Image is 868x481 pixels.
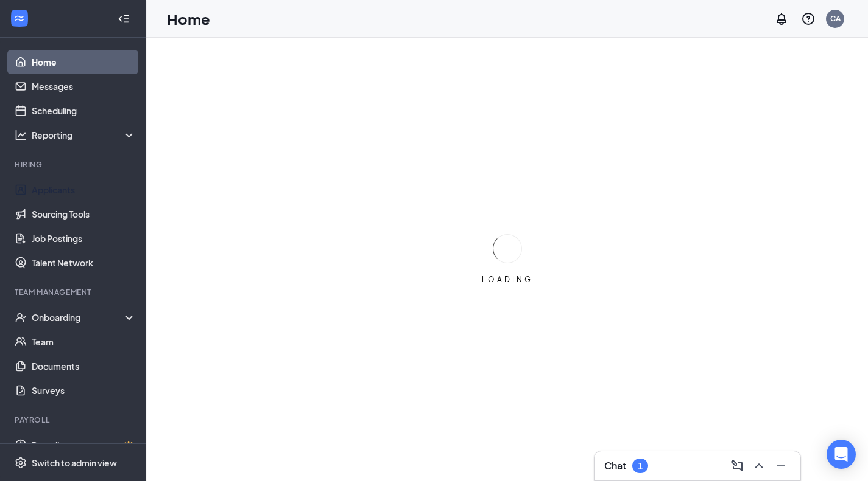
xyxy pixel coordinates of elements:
[32,50,136,74] a: Home
[638,461,643,471] div: 1
[32,74,136,99] a: Messages
[167,9,210,29] h1: Home
[774,459,788,473] svg: Minimize
[749,456,769,476] button: ChevronUp
[32,226,136,251] a: Job Postings
[15,457,27,469] svg: Settings
[730,459,744,473] svg: ComposeMessage
[32,378,136,403] a: Surveys
[32,433,136,457] a: PayrollCrown
[830,13,841,24] div: CA
[32,251,136,275] a: Talent Network
[32,311,125,324] div: Onboarding
[771,456,791,476] button: Minimize
[752,459,766,473] svg: ChevronUp
[13,12,26,24] svg: WorkstreamLogo
[15,415,133,425] div: Payroll
[32,99,136,123] a: Scheduling
[32,457,117,469] div: Switch to admin view
[604,459,626,472] h3: Chat
[15,311,27,324] svg: UserCheck
[727,456,747,476] button: ComposeMessage
[15,129,27,141] svg: Analysis
[15,159,133,170] div: Hiring
[32,354,136,378] a: Documents
[32,178,136,202] a: Applicants
[32,202,136,226] a: Sourcing Tools
[801,12,816,26] svg: QuestionInfo
[15,287,133,297] div: Team Management
[32,330,136,354] a: Team
[32,129,136,141] div: Reporting
[118,13,130,25] svg: Collapse
[827,440,856,469] div: Open Intercom Messenger
[477,274,538,285] div: LOADING
[774,12,789,26] svg: Notifications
